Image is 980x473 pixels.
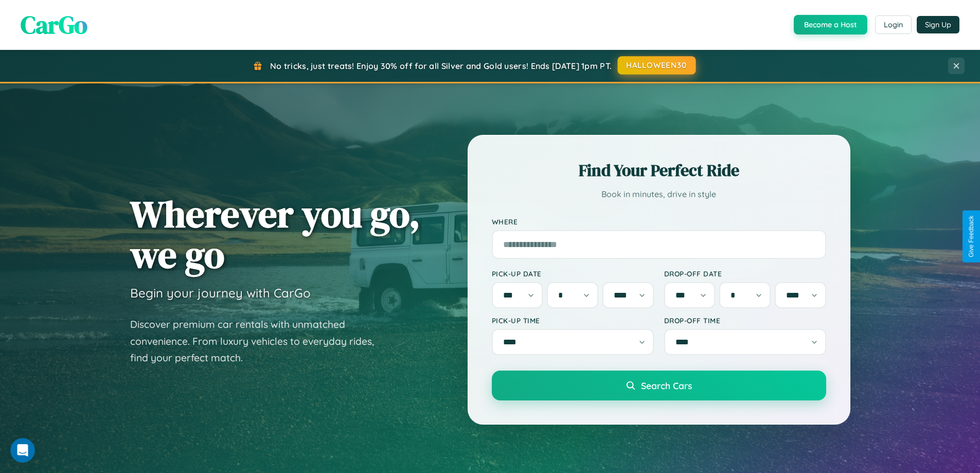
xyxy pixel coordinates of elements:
[130,285,311,301] h3: Begin your journey with CarGo
[794,15,867,34] button: Become a Host
[618,56,696,75] button: HALLOWEEN30
[875,15,912,34] button: Login
[492,316,654,325] label: Pick-up Time
[917,16,959,33] button: Sign Up
[130,194,420,275] h1: Wherever you go, we go
[492,159,826,182] h2: Find Your Perfect Ride
[664,316,826,325] label: Drop-off Time
[968,216,975,257] div: Give Feedback
[492,217,826,226] label: Where
[21,8,87,42] span: CarGo
[641,380,692,391] span: Search Cars
[664,269,826,278] label: Drop-off Date
[492,371,826,400] button: Search Cars
[130,316,387,366] p: Discover premium car rentals with unmatched convenience. From luxury vehicles to everyday rides, ...
[10,438,35,463] iframe: Intercom live chat
[492,187,826,202] p: Book in minutes, drive in style
[270,61,612,71] span: No tricks, just treats! Enjoy 30% off for all Silver and Gold users! Ends [DATE] 1pm PT.
[492,269,654,278] label: Pick-up Date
